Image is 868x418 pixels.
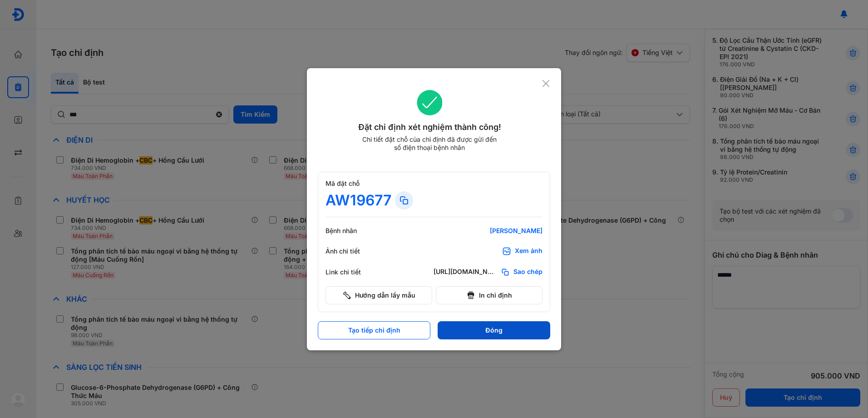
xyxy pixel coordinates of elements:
div: Link chi tiết [325,268,380,276]
button: In chỉ định [436,286,542,304]
button: Hướng dẫn lấy mẫu [325,286,432,304]
div: [URL][DOMAIN_NAME] [434,268,497,277]
button: Đóng [438,321,550,339]
div: AW19677 [325,191,391,209]
button: Tạo tiếp chỉ định [318,321,430,339]
div: Bệnh nhân [325,227,380,235]
div: [PERSON_NAME] [434,227,542,235]
div: Đặt chỉ định xét nghiệm thành công! [318,121,542,134]
span: Sao chép [513,268,542,277]
div: Chi tiết đặt chỗ của chỉ định đã được gửi đến số điện thoại bệnh nhân [358,135,501,152]
div: Xem ảnh [515,247,542,256]
div: Mã đặt chỗ [325,179,542,188]
div: Ảnh chi tiết [325,247,380,255]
